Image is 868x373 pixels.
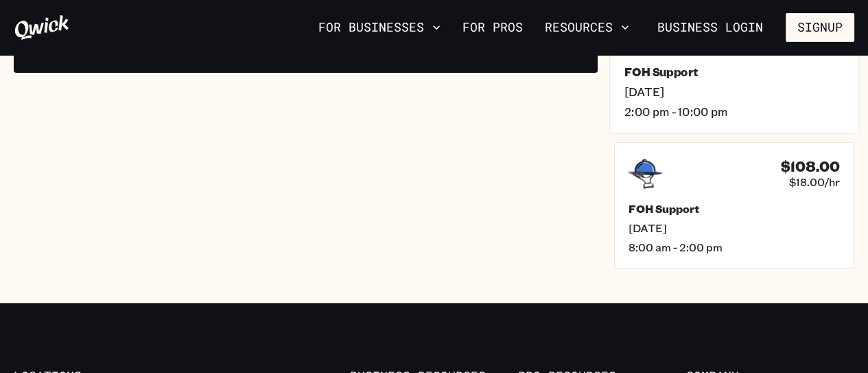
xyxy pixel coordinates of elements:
h5: FOH Support [629,202,840,216]
h4: $108.00 [781,158,840,175]
span: [DATE] [629,221,840,235]
span: $18.00/hr [789,175,840,189]
button: Signup [786,13,854,42]
span: [DATE] [624,84,844,98]
a: Business Login [646,13,775,42]
a: $108.00$18.00/hrFOH Support[DATE]8:00 am - 2:00 pm [614,142,854,269]
span: 2:00 pm - 10:00 pm [624,104,844,119]
button: Resources [539,16,635,39]
a: $144.00$18.00/hrFOH Support[DATE]2:00 pm - 10:00 pm [609,2,859,133]
h5: FOH Support [624,64,844,78]
span: 8:00 am - 2:00 pm [629,240,840,254]
a: For Pros [457,16,528,39]
button: For Businesses [313,16,446,39]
